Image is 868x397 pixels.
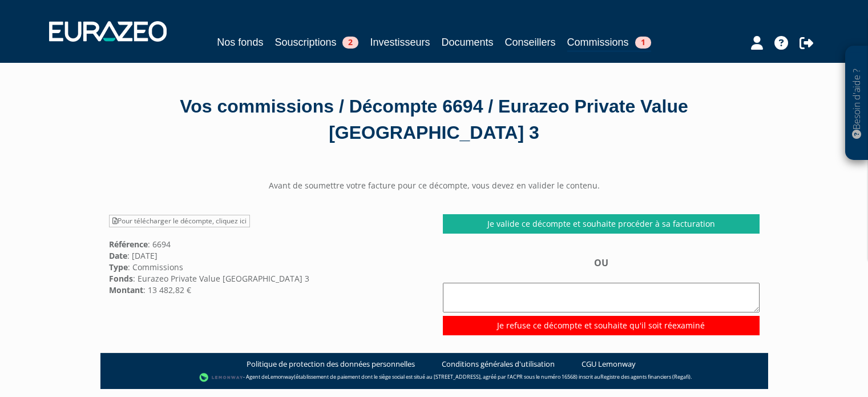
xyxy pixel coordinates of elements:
span: 2 [342,37,358,49]
a: Je valide ce décompte et souhaite procéder à sa facturation [443,214,760,234]
strong: Type [109,262,128,272]
a: Politique de protection des données personnelles [247,359,415,370]
p: Besoin d'aide ? [850,52,863,155]
input: Je refuse ce décompte et souhaite qu'il soit réexaminé [443,316,760,335]
span: 1 [635,37,651,49]
div: - Agent de (établissement de paiement dont le siège social est situé au [STREET_ADDRESS], agréé p... [112,372,757,383]
div: OU [443,256,760,335]
strong: Date [109,250,127,261]
a: Commissions1 [567,34,651,52]
a: Lemonway [268,373,294,380]
a: Conseillers [505,34,556,50]
a: Documents [442,34,494,50]
a: Conditions générales d'utilisation [442,359,555,370]
a: Investisseurs [370,34,430,50]
a: Souscriptions2 [274,34,358,50]
strong: Montant [109,284,143,295]
strong: Fonds [109,273,133,284]
strong: Référence [109,239,148,250]
center: Avant de soumettre votre facture pour ce décompte, vous devez en valider le contenu. [100,180,768,191]
div: Vos commissions / Décompte 6694 / Eurazeo Private Value [GEOGRAPHIC_DATA] 3 [109,94,760,146]
a: Nos fonds [217,34,263,50]
div: : 6694 : [DATE] : Commissions : Eurazeo Private Value [GEOGRAPHIC_DATA] 3 : 13 482,82 € [100,214,434,295]
a: Registre des agents financiers (Regafi) [600,373,691,380]
a: CGU Lemonway [582,359,636,370]
img: 1732889491-logotype_eurazeo_blanc_rvb.png [49,21,167,42]
a: Pour télécharger le décompte, cliquez ici [109,215,250,227]
img: logo-lemonway.png [199,372,243,383]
